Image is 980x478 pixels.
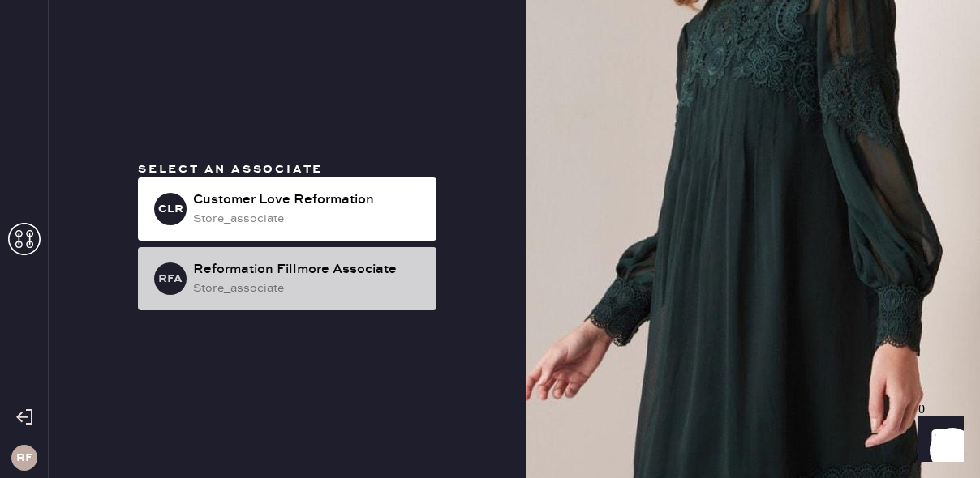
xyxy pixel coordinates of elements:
iframe: Front Chat [903,405,973,475]
div: Reformation Fillmore Associate [193,260,423,280]
h3: RFA [158,273,183,284]
div: Customer Love Reformation [193,190,423,210]
div: store_associate [193,280,423,297]
h3: CLR [158,203,183,215]
h3: RF [16,452,32,463]
span: Select an associate [138,162,323,177]
div: store_associate [193,210,423,228]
